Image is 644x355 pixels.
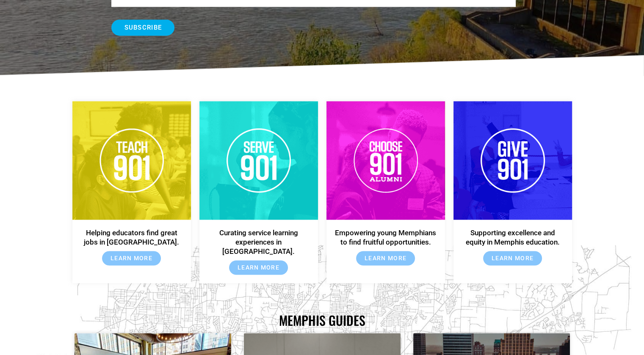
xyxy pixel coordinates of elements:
h6: Supporting excellence and equity in Memphis education. [462,228,564,247]
h2: Memphis Guides [72,313,572,328]
a: Learn More [356,251,415,265]
span: Learn More [111,255,152,261]
span: Learn More [365,255,406,261]
span: Learn More [492,255,533,261]
h6: Helping educators find great jobs in [GEOGRAPHIC_DATA]. [81,228,182,247]
h6: Empowering young Memphians to find fruitful opportunities. [335,228,437,247]
a: Learn More [102,251,161,265]
a: Learn More [483,251,542,265]
h6: Curating service learning experiences in [GEOGRAPHIC_DATA]. [208,228,310,256]
a: Learn More [229,260,288,275]
span: Learn More [238,264,279,270]
input: Subscribe [111,19,174,36]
